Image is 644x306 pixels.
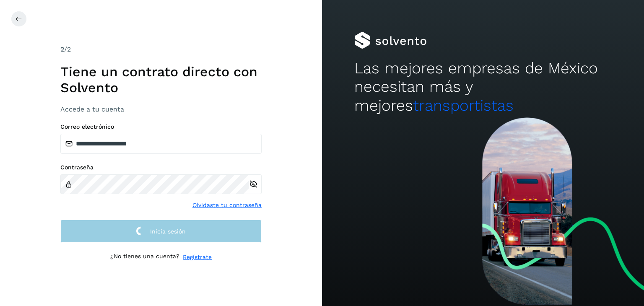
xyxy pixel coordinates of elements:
a: Regístrate [183,253,212,262]
h1: Tiene un contrato directo con Solvento [60,64,262,96]
label: Correo electrónico [60,123,262,130]
h2: Las mejores empresas de México necesitan más y mejores [354,59,612,115]
p: ¿No tienes una cuenta? [110,253,179,262]
h3: Accede a tu cuenta [60,105,262,113]
a: Olvidaste tu contraseña [192,201,262,210]
label: Contraseña [60,164,262,171]
span: transportistas [413,96,514,114]
div: /2 [60,44,262,54]
span: Inicia sesión [150,228,186,234]
span: 2 [60,45,64,53]
button: Inicia sesión [60,220,262,243]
